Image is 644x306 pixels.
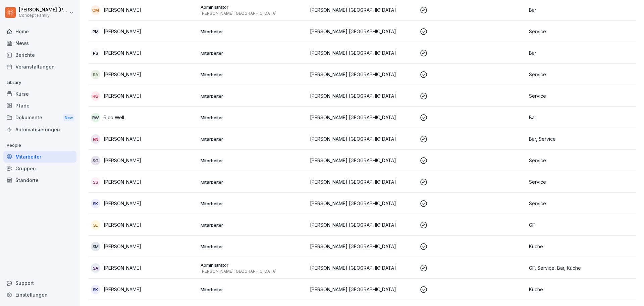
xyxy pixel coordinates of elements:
p: [PERSON_NAME] [GEOGRAPHIC_DATA] [310,28,414,35]
p: Library [3,77,76,88]
p: Mitarbeiter [201,29,305,35]
p: Mitarbeiter [201,222,305,228]
p: Concept Family [19,13,68,18]
p: [PERSON_NAME] [104,157,141,164]
div: SM [91,242,100,251]
a: Home [3,26,76,37]
p: Bar [529,6,633,13]
p: [PERSON_NAME] [GEOGRAPHIC_DATA] [310,286,414,293]
a: Mitarbeiter [3,151,76,163]
p: [PERSON_NAME] [104,71,141,78]
a: DokumenteNew [3,112,76,124]
p: [PERSON_NAME] [GEOGRAPHIC_DATA] [201,269,305,274]
p: Mitarbeiter [201,287,305,293]
a: Gruppen [3,163,76,174]
p: [PERSON_NAME] [GEOGRAPHIC_DATA] [310,200,414,207]
p: [PERSON_NAME] [GEOGRAPHIC_DATA] [310,135,414,142]
p: [PERSON_NAME] [GEOGRAPHIC_DATA] [310,221,414,228]
p: Mitarbeiter [201,158,305,164]
p: [PERSON_NAME] [GEOGRAPHIC_DATA] [310,243,414,250]
div: Support [3,277,76,289]
p: [PERSON_NAME] [GEOGRAPHIC_DATA] [310,49,414,56]
p: [PERSON_NAME] [104,28,141,35]
p: Bar [529,49,633,56]
p: [PERSON_NAME] [GEOGRAPHIC_DATA] [310,264,414,271]
div: PM [91,27,100,36]
p: [PERSON_NAME] [104,243,141,250]
p: Service [529,28,633,35]
div: SL [91,220,100,230]
p: [PERSON_NAME] [GEOGRAPHIC_DATA] [310,157,414,164]
p: [PERSON_NAME] [GEOGRAPHIC_DATA] [310,92,414,99]
div: SG [91,156,100,165]
div: SA [91,263,100,273]
p: [PERSON_NAME] [104,92,141,99]
p: Mitarbeiter [201,50,305,56]
p: [PERSON_NAME] [104,178,141,185]
div: RA [91,70,100,79]
a: Automatisierungen [3,124,76,135]
p: Bar [529,114,633,121]
p: [PERSON_NAME] [104,286,141,293]
p: Service [529,92,633,99]
div: Dokumente [3,112,76,124]
a: Pfade [3,100,76,112]
a: Standorte [3,174,76,186]
p: [PERSON_NAME] [104,200,141,207]
p: Service [529,157,633,164]
p: [PERSON_NAME] [104,6,141,13]
p: GF [529,221,633,228]
p: [PERSON_NAME] [104,135,141,142]
p: [PERSON_NAME] [GEOGRAPHIC_DATA] [310,6,414,13]
p: [PERSON_NAME] [GEOGRAPHIC_DATA] [310,178,414,185]
p: Mitarbeiter [201,201,305,207]
p: Service [529,178,633,185]
p: Rico Well [104,114,124,121]
p: Mitarbeiter [201,179,305,185]
p: Mitarbeiter [201,93,305,99]
p: [PERSON_NAME] [GEOGRAPHIC_DATA] [310,71,414,78]
div: OM [91,5,100,15]
p: Mitarbeiter [201,136,305,142]
p: [PERSON_NAME] [104,221,141,228]
p: Service [529,200,633,207]
div: RN [91,134,100,144]
p: Administrator [201,262,305,268]
a: News [3,37,76,49]
p: [PERSON_NAME] [104,49,141,56]
div: SK [91,199,100,208]
a: Berichte [3,49,76,61]
div: SK [91,285,100,294]
p: [PERSON_NAME] [GEOGRAPHIC_DATA] [310,114,414,121]
p: Mitarbeiter [201,72,305,78]
a: Einstellungen [3,289,76,301]
p: [PERSON_NAME] [PERSON_NAME] [19,7,68,13]
a: Kurse [3,88,76,100]
p: Administrator [201,4,305,10]
p: Mitarbeiter [201,244,305,250]
a: Veranstaltungen [3,61,76,73]
p: Bar, Service [529,135,633,142]
div: RG [91,91,100,101]
p: Küche [529,286,633,293]
p: [PERSON_NAME] [104,264,141,271]
p: GF, Service, Bar, Küche [529,264,633,271]
p: [PERSON_NAME] [GEOGRAPHIC_DATA] [201,11,305,16]
p: Küche [529,243,633,250]
div: SS [91,177,100,187]
div: PS [91,48,100,58]
div: RW [91,113,100,122]
p: People [3,140,76,151]
div: New [63,114,74,122]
